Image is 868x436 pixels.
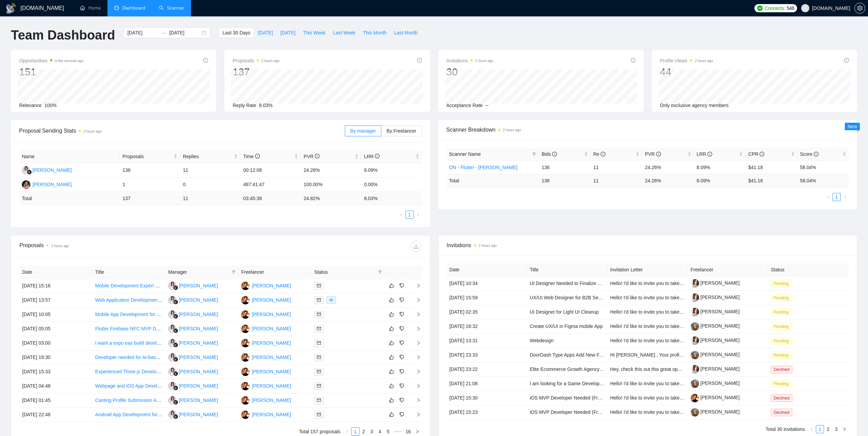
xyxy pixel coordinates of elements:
span: like [389,326,394,331]
span: mail [317,355,321,359]
span: mail [317,398,321,402]
span: Pending [771,337,791,345]
time: 2 hours ago [475,59,494,63]
span: left [345,430,349,434]
button: Last Week [329,27,359,38]
span: like [389,369,394,374]
div: [PERSON_NAME] [252,396,291,404]
time: 2 hours ago [84,130,102,133]
div: [PERSON_NAME] [179,296,218,304]
a: [PERSON_NAME] [691,352,740,357]
span: like [389,412,394,417]
span: By manager [350,128,376,134]
span: Relevance [19,103,42,108]
a: 1 [352,428,359,435]
img: OS [241,296,250,304]
span: This Week [303,29,325,36]
a: Pending [771,381,794,386]
button: like [387,410,396,419]
span: filter [377,267,383,277]
img: AK [168,396,177,405]
a: Pending [771,338,794,343]
img: OS [241,396,250,405]
a: Pending [771,324,794,329]
a: 16 [403,428,413,435]
span: Bids [542,151,557,157]
a: Webdesign [530,338,554,343]
span: mail [317,312,321,316]
a: 1 [833,193,840,201]
img: upwork-logo.png [757,5,763,11]
li: Next Page [840,425,849,433]
div: [PERSON_NAME] [252,325,291,332]
span: dislike [399,383,404,389]
span: dislike [399,355,404,360]
time: a few seconds ago [55,59,83,63]
img: OS [241,353,250,362]
button: [DATE] [254,27,277,38]
a: AK[PERSON_NAME] [168,397,218,403]
a: [PERSON_NAME] [691,395,740,400]
span: Last Week [333,29,355,36]
input: Start date [127,29,158,36]
span: mail [317,298,321,302]
button: Last 30 Days [219,27,254,38]
img: gigradar-bm.png [173,357,178,362]
a: [PERSON_NAME] [691,337,740,343]
span: left [826,195,830,199]
a: OS[PERSON_NAME] [241,297,291,302]
li: 2 [824,425,832,433]
span: right [416,213,420,217]
img: gigradar-bm.png [173,371,178,376]
img: AK [168,382,177,390]
a: 5 [384,428,392,435]
img: c1z5Yde74AZROrJJx4UqJU12LRKuV_8sSV9L78phsyr-q8Ydk_58aVWTmB0TB-Ek6P [691,294,699,302]
span: Declined [771,409,792,416]
a: 3 [833,425,840,433]
span: Connects: [765,4,785,12]
th: Replies [180,150,240,163]
a: ON - Flutter - [PERSON_NAME] [449,165,518,170]
a: I want a expo eas build developer that can intergrate AI Voice calling through internet [95,340,274,346]
img: OS [241,282,250,290]
img: c1z5Yde74AZROrJJx4UqJU12LRKuV_8sSV9L78phsyr-q8Ydk_58aVWTmB0TB-Ek6P [691,365,699,374]
button: right [840,425,849,433]
a: Mobile Development Expert Needed for [MEDICAL_DATA] Mobile Application [95,283,259,288]
img: c1z5Yde74AZROrJJx4UqJU12LRKuV_8sSV9L78phsyr-q8Ydk_58aVWTmB0TB-Ek6P [691,279,699,288]
li: 5 [384,427,392,436]
div: [PERSON_NAME] [252,354,291,361]
img: gigradar-bm.png [173,314,178,319]
a: searchScanner [159,5,184,11]
a: Declined [771,409,795,415]
a: AK[PERSON_NAME] [22,167,72,172]
span: like [389,312,394,317]
span: info-circle [844,58,849,63]
a: 2 [824,425,832,433]
span: By Freelancer [386,128,416,134]
a: Web Application Development for Gym Kiosk Mode [95,297,203,303]
img: c1z5Yde74AZROrJJx4UqJU12LRKuV_8sSV9L78phsyr-q8Ydk_58aVWTmB0TB-Ek6P [691,336,699,345]
li: 1 [816,425,824,433]
span: Profile Views [660,57,713,65]
span: dislike [399,312,404,317]
img: gigradar-bm.png [173,414,178,419]
button: dislike [398,367,406,376]
span: Proposal Sending Stats [19,126,345,135]
img: c1gYtiVgVa2I9IBFxByhESs053MjkAGdX4utARXi_DZBT575lWwWfX2Jpf8sKh3g3t [691,351,699,359]
a: OS[PERSON_NAME] [241,326,291,331]
span: PVR [645,151,661,157]
img: gigradar-bm.png [173,400,178,405]
a: Webpage and iOS App Development Project, AI powered [95,383,216,389]
img: OS [241,410,250,419]
span: dislike [399,412,404,417]
button: dislike [398,410,406,419]
img: AK [168,282,177,290]
img: gigradar-bm.png [27,170,32,175]
button: like [387,382,396,390]
button: like [387,310,396,318]
div: 151 [19,65,84,78]
img: OS [241,310,250,319]
a: DoorDash Type Apps Add New Features Adding Farmers To Our Restaurants & Grocers Sellers [530,352,732,358]
div: [PERSON_NAME] [32,181,72,188]
span: mail [317,284,321,288]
